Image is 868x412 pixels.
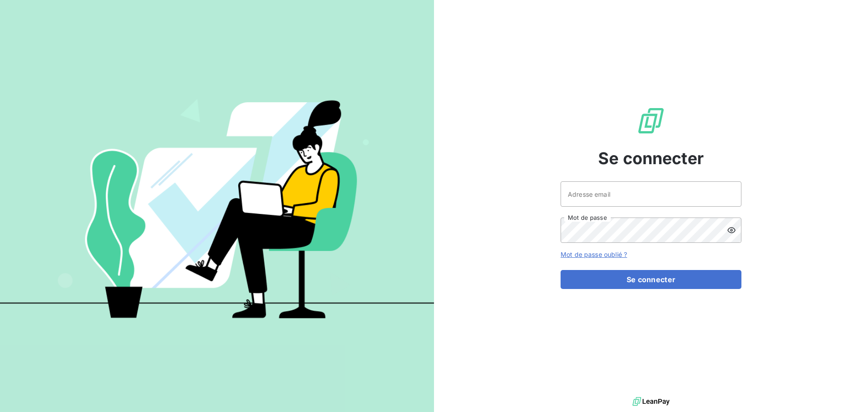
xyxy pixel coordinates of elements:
input: placeholder [561,181,741,207]
a: Mot de passe oublié ? [561,251,627,258]
img: logo [632,395,670,408]
img: Logo LeanPay [637,106,665,135]
span: Se connecter [598,146,704,170]
button: Se connecter [561,270,741,289]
